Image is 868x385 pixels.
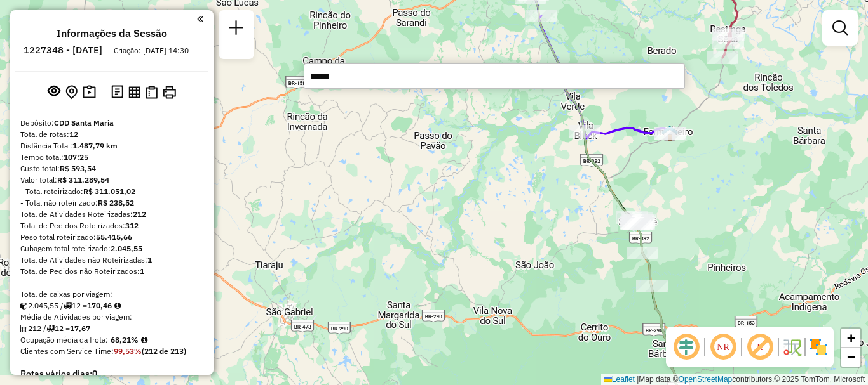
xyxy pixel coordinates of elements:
div: Peso total roteirizado: [20,232,203,243]
i: Meta Caixas/viagem: 162,77 Diferença: 7,69 [114,302,121,310]
button: Painel de Sugestão [80,82,98,102]
button: Imprimir Rotas [160,83,179,101]
div: Depósito: [20,117,203,129]
h6: 1227348 - [DATE] [24,44,102,56]
div: Total de Atividades não Roteirizadas: [20,254,203,266]
div: 2.045,55 / 12 = [20,300,203,311]
strong: R$ 238,52 [98,198,134,207]
a: Exibir filtros [827,15,853,41]
div: - Total roteirizado: [20,186,203,197]
a: OpenStreetMap [679,375,733,384]
button: Logs desbloquear sessão [109,82,126,102]
strong: 1 [140,266,144,276]
div: Map data © contributors,© 2025 TomTom, Microsoft [601,374,868,385]
a: Leaflet [604,375,635,384]
h4: Informações da Sessão [57,27,167,39]
strong: 55.415,66 [96,232,132,242]
i: Cubagem total roteirizado [20,302,28,310]
strong: 212 [133,209,146,219]
strong: 2.045,55 [111,244,142,253]
span: Ocupação média da frota: [20,335,108,344]
span: Ocultar deslocamento [671,332,702,362]
div: Total de rotas: [20,129,203,140]
span: Ocultar NR [708,332,738,362]
button: Exibir sessão original [45,82,63,102]
div: Cubagem total roteirizado: [20,243,203,254]
a: Zoom out [841,348,860,367]
span: | [637,375,639,384]
div: Criação: [DATE] 14:30 [109,45,194,56]
i: Total de rotas [46,325,55,332]
div: 212 / 12 = [20,323,203,334]
h4: Rotas vários dias: [20,369,203,379]
div: Total de Pedidos Roteirizados: [20,220,203,232]
span: − [847,349,855,365]
strong: R$ 593,54 [60,164,96,173]
strong: 17,67 [70,323,90,333]
strong: 68,21% [111,335,139,344]
button: Centralizar mapa no depósito ou ponto de apoio [63,82,80,102]
strong: 99,53% [114,346,142,356]
div: Tempo total: [20,152,203,163]
strong: 1.487,79 km [72,141,118,150]
div: Valor total: [20,174,203,186]
strong: 170,46 [87,301,112,310]
img: Formigueiro [661,125,678,141]
strong: 12 [69,129,78,139]
div: Total de caixas por viagem: [20,289,203,300]
i: Total de Atividades [20,325,28,332]
div: Custo total: [20,163,203,174]
strong: 312 [125,221,139,230]
div: Distância Total: [20,140,203,152]
strong: 107:25 [64,152,88,162]
span: Exibir rótulo [745,332,775,362]
strong: 1 [147,255,152,264]
a: Zoom in [841,329,860,348]
span: + [847,330,855,346]
span: Clientes com Service Time: [20,346,114,356]
strong: (212 de 213) [142,346,186,356]
div: Total de Pedidos não Roteirizados: [20,266,203,277]
img: Exibir/Ocultar setores [808,337,829,357]
a: Nova sessão e pesquisa [224,15,249,44]
a: Clique aqui para minimizar o painel [197,11,203,26]
button: Visualizar Romaneio [143,83,160,101]
em: Média calculada utilizando a maior ocupação (%Peso ou %Cubagem) de cada rota da sessão. Rotas cro... [141,336,147,344]
strong: R$ 311.051,02 [83,186,135,196]
button: Visualizar relatório de Roteirização [126,83,143,100]
strong: CDD Santa Maria [54,118,114,127]
div: Média de Atividades por viagem: [20,311,203,323]
div: Total de Atividades Roteirizadas: [20,209,203,220]
img: Fluxo de ruas [782,337,802,357]
i: Total de rotas [64,302,72,310]
strong: 0 [92,368,97,379]
div: - Total não roteirizado: [20,197,203,209]
strong: R$ 311.289,54 [57,175,109,185]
